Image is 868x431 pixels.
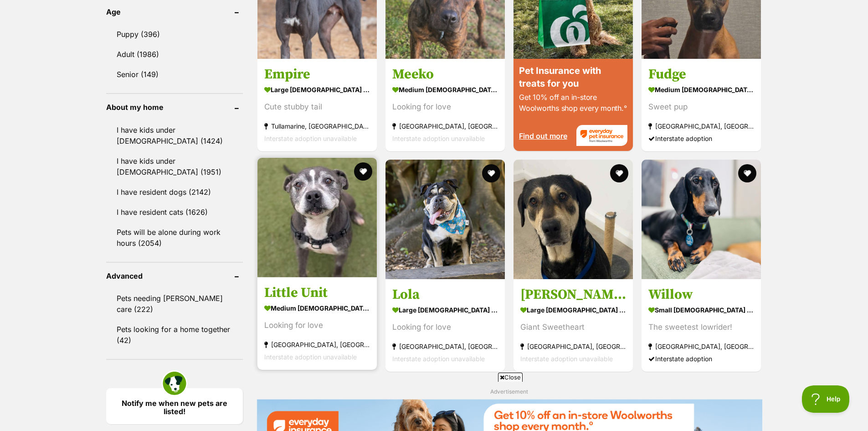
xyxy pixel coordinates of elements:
[482,164,500,182] button: favourite
[520,303,626,317] strong: large [DEMOGRAPHIC_DATA] Dog
[106,320,243,350] a: Pets looking for a home together (42)
[264,134,357,142] span: Interstate adoption unavailable
[106,45,243,64] a: Adult (1986)
[106,182,243,202] a: I have resident dogs (2142)
[648,132,754,144] div: Interstate adoption
[264,338,370,351] strong: [GEOGRAPHIC_DATA], [GEOGRAPHIC_DATA]
[642,279,761,372] a: Willow small [DEMOGRAPHIC_DATA] Dog The sweetest lowrider! [GEOGRAPHIC_DATA], [GEOGRAPHIC_DATA] I...
[106,203,243,222] a: I have resident cats (1626)
[264,353,357,361] span: Interstate adoption unavailable
[213,385,655,426] iframe: Advertisement
[648,286,754,303] h3: Willow
[392,340,498,353] strong: [GEOGRAPHIC_DATA], [GEOGRAPHIC_DATA]
[106,388,243,424] a: Notify me when new pets are listed!
[264,284,370,301] h3: Little Unit
[106,120,243,151] a: I have kids under [DEMOGRAPHIC_DATA] (1424)
[648,65,754,83] h3: Fudge
[520,286,626,303] h3: [PERSON_NAME]
[106,25,243,44] a: Puppy (396)
[264,100,370,113] div: Cute stubby tail
[392,119,498,132] strong: [GEOGRAPHIC_DATA], [GEOGRAPHIC_DATA]
[392,355,485,363] span: Interstate adoption unavailable
[385,160,505,279] img: Lola - Australian Bulldog x British Bulldog
[106,223,243,253] a: Pets will be alone during work hours (2054)
[392,321,498,333] div: Looking for love
[648,340,754,353] strong: [GEOGRAPHIC_DATA], [GEOGRAPHIC_DATA]
[648,303,754,317] strong: small [DEMOGRAPHIC_DATA] Dog
[106,289,243,319] a: Pets needing [PERSON_NAME] care (222)
[642,160,761,279] img: Willow - Dachshund Dog
[257,277,377,370] a: Little Unit medium [DEMOGRAPHIC_DATA] Dog Looking for love [GEOGRAPHIC_DATA], [GEOGRAPHIC_DATA] I...
[106,272,243,280] header: Advanced
[264,301,370,315] strong: medium [DEMOGRAPHIC_DATA] Dog
[520,355,613,363] span: Interstate adoption unavailable
[264,83,370,96] strong: large [DEMOGRAPHIC_DATA] Dog
[106,151,243,182] a: I have kids under [DEMOGRAPHIC_DATA] (1951)
[520,321,626,333] div: Giant Sweetheart
[648,100,754,113] div: Sweet pup
[648,321,754,333] div: The sweetest lowrider!
[514,279,633,372] a: [PERSON_NAME] large [DEMOGRAPHIC_DATA] Dog Giant Sweetheart [GEOGRAPHIC_DATA], [GEOGRAPHIC_DATA] ...
[264,319,370,332] div: Looking for love
[642,58,761,151] a: Fudge medium [DEMOGRAPHIC_DATA] Dog Sweet pup [GEOGRAPHIC_DATA], [GEOGRAPHIC_DATA] Interstate ado...
[257,58,377,151] a: Empire large [DEMOGRAPHIC_DATA] Dog Cute stubby tail Tullamarine, [GEOGRAPHIC_DATA] Interstate ad...
[520,340,626,353] strong: [GEOGRAPHIC_DATA], [GEOGRAPHIC_DATA]
[392,83,498,96] strong: medium [DEMOGRAPHIC_DATA] Dog
[264,119,370,132] strong: Tullamarine, [GEOGRAPHIC_DATA]
[648,353,754,365] div: Interstate adoption
[392,286,498,303] h3: Lola
[648,83,754,96] strong: medium [DEMOGRAPHIC_DATA] Dog
[354,162,372,181] button: favourite
[106,65,243,84] a: Senior (149)
[498,373,523,382] span: Close
[106,103,243,111] header: About my home
[392,134,485,142] span: Interstate adoption unavailable
[514,160,633,279] img: Bailey - Rottweiler x Maremma Sheepdog x Dobermann Dog
[648,119,754,132] strong: [GEOGRAPHIC_DATA], [GEOGRAPHIC_DATA]
[392,303,498,317] strong: large [DEMOGRAPHIC_DATA] Dog
[385,58,505,151] a: Meeko medium [DEMOGRAPHIC_DATA] Dog Looking for love [GEOGRAPHIC_DATA], [GEOGRAPHIC_DATA] Interst...
[610,164,628,182] button: favourite
[802,385,850,413] iframe: Help Scout Beacon - Open
[392,100,498,113] div: Looking for love
[392,65,498,83] h3: Meeko
[264,65,370,83] h3: Empire
[257,158,377,277] img: Little Unit - Staffy Dog
[106,8,243,16] header: Age
[385,279,505,372] a: Lola large [DEMOGRAPHIC_DATA] Dog Looking for love [GEOGRAPHIC_DATA], [GEOGRAPHIC_DATA] Interstat...
[739,164,757,182] button: favourite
